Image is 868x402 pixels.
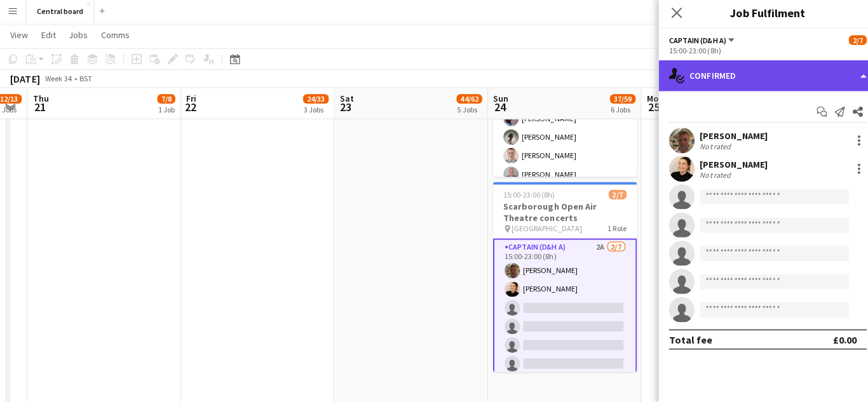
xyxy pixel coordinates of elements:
span: Fri [184,93,194,105]
span: 2/7 [602,189,620,199]
span: 21 [31,100,48,115]
button: Central board [26,1,93,25]
button: Captain (D&H A) [662,37,729,46]
div: 5 Jobs [452,105,477,115]
h3: Scarborough Open Air Theatre concerts [488,200,630,223]
span: 2/7 [840,37,858,46]
a: Edit [36,28,60,44]
span: 25 [638,100,656,115]
span: Mon [640,93,656,105]
app-job-card: 15:00-23:00 (8h)2/7Scarborough Open Air Theatre concerts [GEOGRAPHIC_DATA]1 RoleCaptain (D&H A)2A... [488,182,630,370]
span: Sun [488,93,503,105]
h3: Job Fulfilment [652,6,868,23]
span: 15:00-23:00 (8h) [498,189,550,199]
span: 24 [486,100,503,115]
div: [PERSON_NAME] [693,131,760,142]
div: Confirmed [652,62,868,92]
div: 6 Jobs [604,105,628,115]
span: [GEOGRAPHIC_DATA] [506,223,576,232]
a: View [5,28,33,44]
div: Total fee [662,332,705,344]
span: Captain (D&H A) [662,37,719,46]
div: BST [79,75,92,84]
span: Edit [41,30,55,42]
div: 15:00-23:00 (8h) [662,47,858,57]
div: Not rated [693,142,726,152]
span: 37/59 [604,95,629,104]
span: 1 Role [602,223,620,232]
span: Comms [100,30,128,42]
span: View [10,30,28,42]
span: Thu [32,93,48,105]
span: 22 [182,100,194,115]
span: 7/8 [156,95,173,104]
span: Jobs [68,30,87,42]
div: 3 Jobs [301,105,325,115]
div: 1 Job [156,105,173,115]
div: [PERSON_NAME] [693,159,760,170]
span: Sat [336,93,350,105]
a: Jobs [63,28,92,44]
app-card-role: Captain (D&H A)2A2/715:00-23:00 (8h)[PERSON_NAME][PERSON_NAME] [488,238,630,394]
span: 23 [334,100,350,115]
span: 24/33 [300,95,325,104]
div: [DATE] [10,74,39,86]
div: £0.00 [824,332,848,344]
span: Week 34 [42,75,74,84]
a: Comms [95,28,133,44]
div: Not rated [693,170,726,180]
span: 44/62 [452,95,477,104]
